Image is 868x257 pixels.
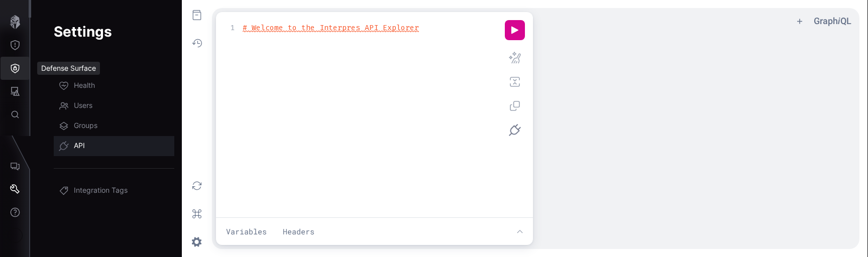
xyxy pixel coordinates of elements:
[224,22,235,34] div: 1
[539,34,856,245] section: Result Window
[212,15,224,27] ul: Select active operation
[505,48,525,68] button: Prettify query (Shift-Ctrl-P)
[54,116,174,136] a: Groups
[54,23,845,41] h1: Settings
[74,186,128,196] span: Integration Tags
[838,16,840,26] em: i
[277,222,320,241] button: Headers
[243,23,419,33] span: # Welcome to the Interpres API Explorer
[74,101,92,111] span: Users
[511,222,529,241] button: Show editor tools
[216,12,533,218] section: Query Editor
[505,120,525,140] button: Select Endpoint
[814,16,851,26] a: GraphiQL
[505,96,525,116] button: Copy query (Shift-Ctrl-C)
[54,181,174,201] a: Integration Tags
[37,62,100,75] div: Defense Surface
[74,121,97,131] span: Groups
[505,20,525,40] button: Execute query (Ctrl-Enter)
[54,96,174,116] a: Users
[74,81,95,91] span: Health
[505,72,525,92] button: Merge fragments into query (Shift-Ctrl-M)
[186,4,208,26] button: Show Documentation Explorer
[54,76,174,96] a: Health
[505,20,525,209] div: Editor Commands
[54,136,174,156] a: API
[186,175,208,197] button: Re-fetch GraphQL schema
[186,203,208,225] button: Open short keys dialog
[74,141,85,151] span: API
[186,32,208,54] button: Show History
[220,222,273,241] button: Variables
[54,56,174,76] a: Profile
[794,15,806,27] button: Add tab
[186,231,208,253] button: Open settings dialog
